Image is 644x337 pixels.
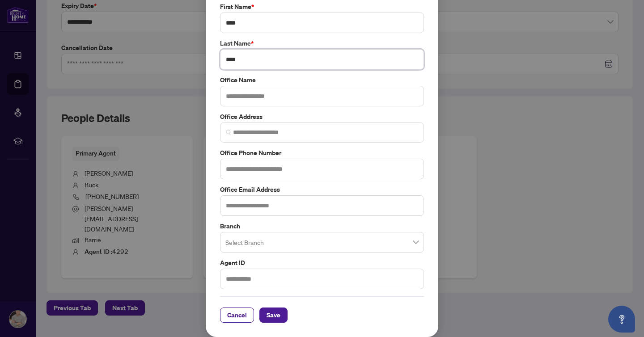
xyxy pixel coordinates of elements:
[227,308,247,322] span: Cancel
[226,130,231,135] img: search_icon
[220,112,424,122] label: Office Address
[220,148,424,158] label: Office Phone Number
[220,75,424,85] label: Office Name
[220,221,424,231] label: Branch
[220,185,424,194] label: Office Email Address
[220,38,424,48] label: Last Name
[267,308,280,322] span: Save
[220,2,424,12] label: First Name
[220,308,254,323] button: Cancel
[608,306,635,333] button: Open asap
[259,308,288,323] button: Save
[220,258,424,268] label: Agent ID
